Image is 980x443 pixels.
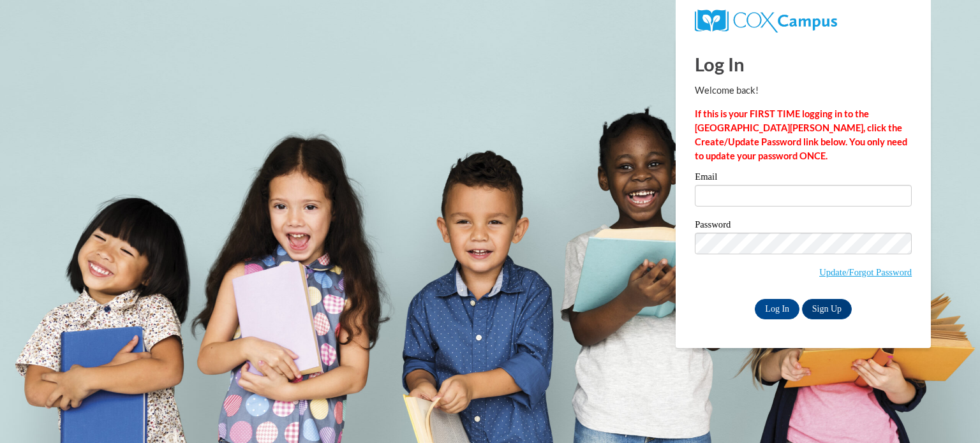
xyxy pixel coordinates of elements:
[695,51,912,77] h1: Log In
[695,84,912,98] p: Welcome back!
[695,10,837,33] img: COX Campus
[802,299,852,319] a: Sign Up
[695,172,912,185] label: Email
[695,220,912,233] label: Password
[695,108,907,161] strong: If this is your FIRST TIME logging in to the [GEOGRAPHIC_DATA][PERSON_NAME], click the Create/Upd...
[755,299,799,319] input: Log In
[695,15,837,25] a: COX Campus
[819,267,912,277] a: Update/Forgot Password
